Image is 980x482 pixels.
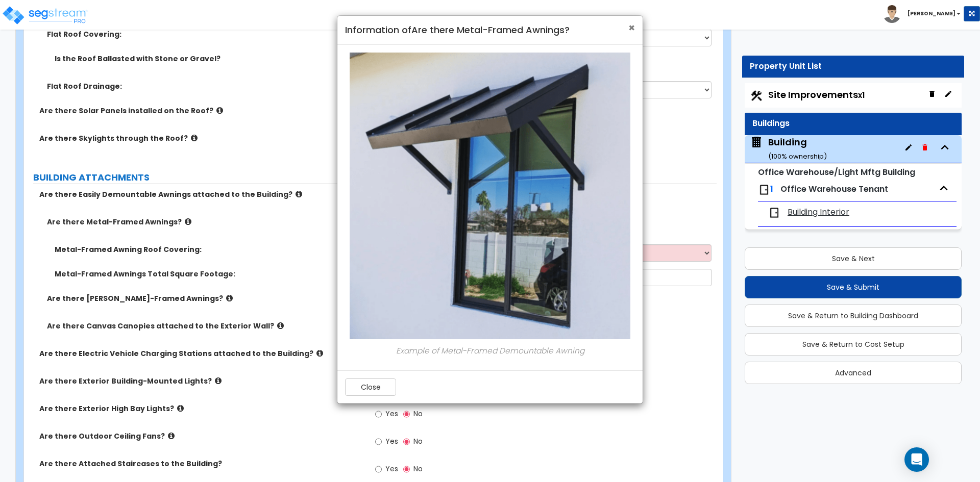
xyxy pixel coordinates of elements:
div: Open Intercom Messenger [904,447,929,472]
button: Close [345,378,396,396]
button: Close [628,22,635,33]
span: × [628,20,635,35]
i: Example of Metal-Framed Demountable Awning [396,345,584,356]
h4: Information of Are there Metal-Framed Awnings? [345,23,635,37]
